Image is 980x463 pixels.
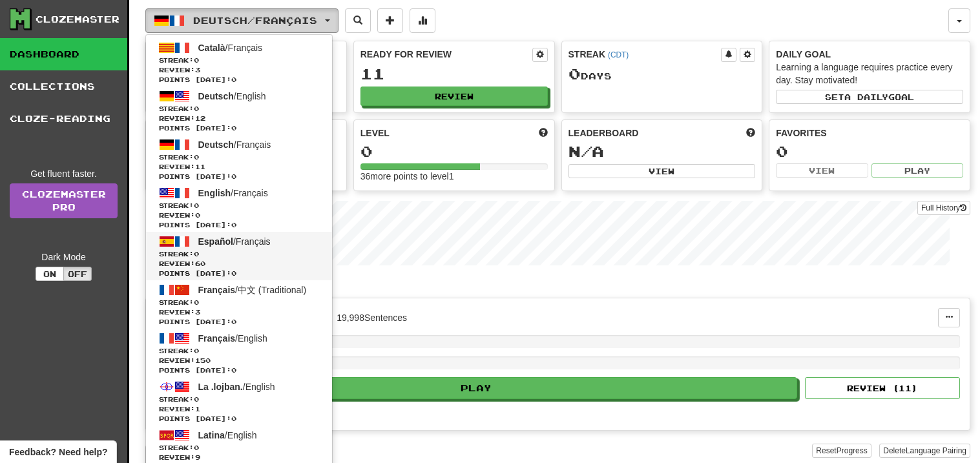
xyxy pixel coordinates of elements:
span: 0 [194,347,199,355]
span: / 中文 (Traditional) [198,285,307,295]
div: Get fluent faster. [10,167,118,180]
a: Català/FrançaisStreak:0 Review:3Points [DATE]:0 [146,38,332,87]
div: 36 more points to level 1 [360,170,548,183]
span: Points [DATE]: 0 [159,269,319,278]
span: Review: 12 [159,114,319,123]
button: Seta dailygoal [776,90,963,104]
span: Streak: [159,298,319,307]
span: Latina [198,430,225,440]
a: Français/中文 (Traditional)Streak:0 Review:3Points [DATE]:0 [146,280,332,329]
button: Review (11) [805,377,960,399]
div: 0 [776,143,963,159]
div: Streak [568,48,722,61]
span: Open feedback widget [9,446,107,458]
span: Streak: [159,346,319,356]
div: Clozemaster [36,13,120,26]
button: Play [156,377,797,399]
span: Review: 11 [159,162,319,172]
span: Français [198,333,236,344]
span: / Français [198,188,268,198]
button: ResetProgress [812,444,871,458]
span: a daily [844,92,888,101]
button: Add sentence to collection [377,8,403,33]
span: 0 [194,298,199,306]
div: Ready for Review [360,48,532,61]
div: Learning a language requires practice every day. Stay motivated! [776,61,963,87]
span: Language Pairing [906,446,966,455]
a: La .lojban./EnglishStreak:0 Review:1Points [DATE]:0 [146,377,332,426]
a: ClozemasterPro [10,183,118,218]
span: English [198,188,231,198]
a: Español/FrançaisStreak:0 Review:60Points [DATE]:0 [146,232,332,280]
button: On [36,267,64,281]
span: Deutsch [198,91,234,101]
span: 0 [194,153,199,161]
span: Review: 1 [159,404,319,414]
a: Deutsch/EnglishStreak:0 Review:12Points [DATE]:0 [146,87,332,135]
span: / Français [198,139,271,150]
div: Favorites [776,127,963,139]
span: / English [198,382,275,392]
span: Español [198,236,233,247]
div: Daily Goal [776,48,963,61]
button: View [776,163,868,178]
span: 0 [194,250,199,258]
span: / Français [198,43,263,53]
a: English/FrançaisStreak:0 Review:0Points [DATE]:0 [146,183,332,232]
span: Français [198,285,236,295]
p: In Progress [145,278,970,291]
span: Review: 3 [159,65,319,75]
button: Off [63,267,92,281]
div: 0 [360,143,548,159]
button: Full History [917,201,970,215]
span: Streak: [159,395,319,404]
button: Search sentences [345,8,371,33]
span: / English [198,430,257,440]
span: 0 [194,395,199,403]
a: Français/EnglishStreak:0 Review:150Points [DATE]:0 [146,329,332,377]
span: 0 [194,56,199,64]
span: / English [198,333,267,344]
span: Review: 0 [159,211,319,220]
button: More stats [410,8,435,33]
span: N/A [568,142,604,160]
span: Streak: [159,249,319,259]
span: Streak: [159,443,319,453]
span: Leaderboard [568,127,639,139]
span: Points [DATE]: 0 [159,365,319,375]
span: / Français [198,236,271,247]
span: Català [198,43,225,53]
span: 0 [194,444,199,451]
a: (CDT) [608,50,629,59]
button: Play [871,163,963,178]
span: Progress [837,446,868,455]
span: Review: 9 [159,453,319,462]
button: DeleteLanguage Pairing [879,444,970,458]
span: Streak: [159,152,319,162]
span: La .lojban. [198,382,243,392]
span: Review: 3 [159,307,319,317]
a: Deutsch/FrançaisStreak:0 Review:11Points [DATE]:0 [146,135,332,183]
span: 0 [194,105,199,112]
span: Points [DATE]: 0 [159,75,319,85]
span: / English [198,91,266,101]
div: Dark Mode [10,251,118,263]
span: Review: 60 [159,259,319,269]
span: Streak: [159,104,319,114]
span: Streak: [159,201,319,211]
div: 19,998 Sentences [337,311,407,324]
button: Deutsch/Français [145,8,339,33]
span: Level [360,127,390,139]
span: Deutsch / Français [193,15,317,26]
span: Streak: [159,56,319,65]
span: Points [DATE]: 0 [159,220,319,230]
span: Deutsch [198,139,234,150]
button: View [568,164,756,178]
span: 0 [568,65,581,83]
span: 0 [194,201,199,209]
span: Review: 150 [159,356,319,365]
span: Points [DATE]: 0 [159,317,319,327]
span: Points [DATE]: 0 [159,172,319,181]
span: Points [DATE]: 0 [159,414,319,424]
span: This week in points, UTC [746,127,755,139]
